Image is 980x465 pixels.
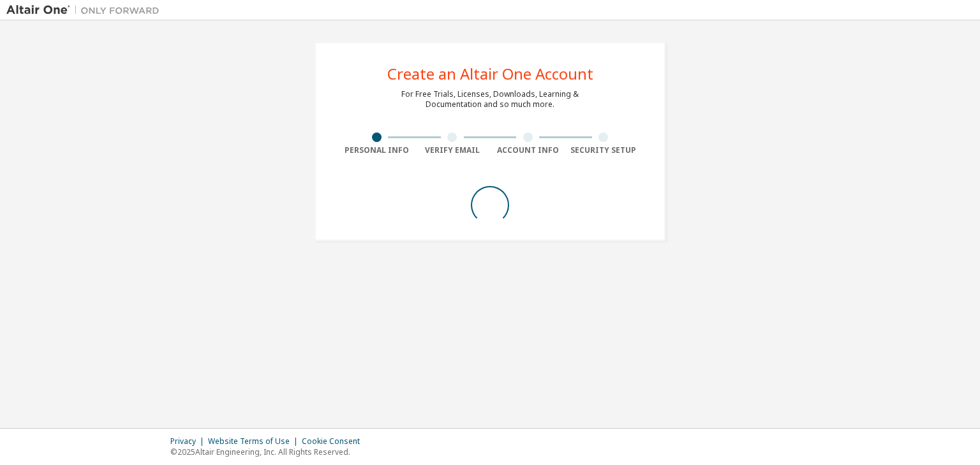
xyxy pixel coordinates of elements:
[170,447,367,457] p: © 2025 Altair Engineering, Inc. All Rights Reserved.
[302,436,367,447] div: Cookie Consent
[490,145,566,155] div: Account Info
[6,4,166,17] img: Altair One
[401,89,579,110] div: For Free Trials, Licenses, Downloads, Learning & Documentation and so much more.
[208,436,302,447] div: Website Terms of Use
[170,436,208,447] div: Privacy
[415,145,491,155] div: Verify Email
[387,66,593,82] div: Create an Altair One Account
[566,145,642,155] div: Security Setup
[339,145,415,155] div: Personal Info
